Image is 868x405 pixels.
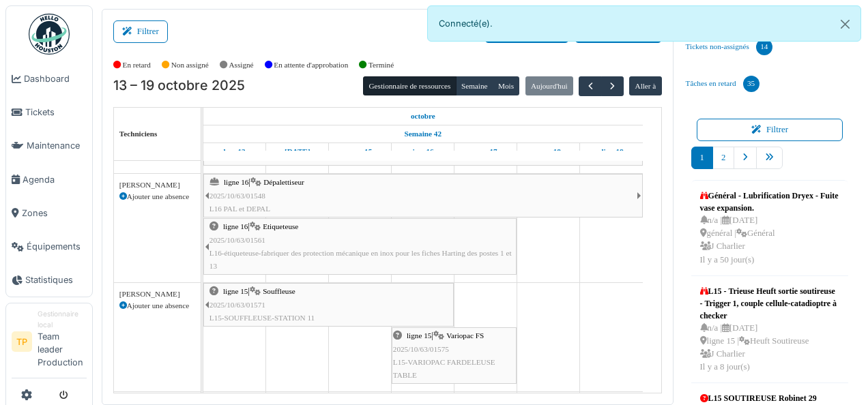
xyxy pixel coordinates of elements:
label: Assigné [229,59,254,71]
div: | [209,285,452,325]
div: [PERSON_NAME] [119,288,195,300]
button: Close [830,6,860,42]
button: Précédent [579,76,601,96]
div: Ajouter une absence [119,191,195,202]
div: Général - Lubrification Dryex - Fuite vase expansion. [700,190,840,214]
a: 15 octobre 2025 [345,143,375,160]
a: 2 [712,147,734,169]
span: Tickets [25,106,87,119]
span: Dashboard [24,72,87,85]
a: Général - Lubrification Dryex - Fuite vase expansion. n/a |[DATE] général |Général J CharlierIl y... [697,186,843,270]
span: L16-étiqueteuse-fabriquer des protection mécanique en inox pour les fiches Harting des postes 1 e... [209,249,512,270]
div: Gestionnaire local [38,309,87,330]
div: n/a | [DATE] général | Général J Charlier Il y a 50 jour(s) [700,214,840,267]
a: 1 [691,147,713,169]
button: Aujourd'hui [525,76,573,95]
div: L15 - Trieuse Heuft sortie soutireuse - Trigger 1, couple cellule-catadioptre à checker [700,285,840,322]
a: Statistiques [6,263,92,297]
div: 14 [756,39,772,55]
a: 18 octobre 2025 [533,143,564,160]
a: L15 - Trieuse Heuft sortie soutireuse - Trigger 1, couple cellule-catadioptre à checker n/a |[DAT... [697,282,843,378]
span: ligne 15 [223,287,248,295]
h2: 13 – 19 octobre 2025 [113,78,245,94]
span: 2025/10/63/01561 [209,236,265,244]
a: 17 octobre 2025 [471,143,501,160]
div: [PERSON_NAME] [119,179,195,191]
span: L15-SOUFFLEUSE-STATION 11 [209,314,315,322]
a: Zones [6,196,92,230]
button: Aller à [629,76,661,95]
a: Maintenance [6,129,92,162]
a: 13 octobre 2025 [407,108,439,125]
span: ligne 16 [224,178,248,186]
button: Mois [493,76,520,95]
button: Gestionnaire de ressources [363,76,456,95]
label: En attente d'approbation [274,59,348,71]
button: Filtrer [113,20,168,43]
img: Badge_color-CXgf-gQk.svg [29,14,70,55]
a: Dashboard [6,62,92,95]
span: Techniciens [119,130,158,138]
a: 16 octobre 2025 [409,143,437,160]
a: Tickets non-assignés [680,29,778,65]
a: Tâches en retard [680,65,765,102]
a: 19 octobre 2025 [596,143,626,160]
span: Statistiques [25,273,87,286]
nav: pager [691,147,849,180]
span: ligne 15 [407,331,431,340]
li: TP [12,331,32,352]
span: 2025/10/63/01571 [209,301,265,309]
div: n/a | [DATE] ligne 15 | Heuft Soutireuse J Charlier Il y a 8 jour(s) [700,322,840,374]
a: 13 octobre 2025 [220,143,248,160]
span: Équipements [27,240,87,253]
label: En retard [123,59,151,71]
span: 2025/10/63/01548 [209,192,265,200]
a: 14 octobre 2025 [281,143,314,160]
button: Filtrer [697,119,843,141]
div: 35 [743,76,759,92]
div: Connecté(e). [427,5,861,42]
a: Tickets [6,95,92,129]
div: L15 SOUTIREUSE Robinet 29 [700,392,817,404]
label: Non assigné [171,59,209,71]
button: Semaine [456,76,493,95]
span: L16 PAL et DEPAL [209,205,270,213]
span: Maintenance [27,139,87,152]
span: Souffleuse [263,287,295,295]
a: TP Gestionnaire localTeam leader Production [12,309,87,378]
a: Semaine 42 [401,125,445,142]
span: ligne 16 [223,222,248,230]
span: Dépalettiseur [263,178,304,186]
div: Ajouter une absence [119,300,195,312]
span: 2025/10/63/01575 [393,345,449,353]
span: L15-VARIOPAC FARDELEUSE TABLE [393,358,495,379]
span: Zones [22,207,87,220]
div: | [209,220,515,273]
span: Etiqueteuse [263,222,298,230]
button: Suivant [601,76,624,96]
a: Agenda [6,163,92,196]
div: | [393,329,515,382]
label: Terminé [368,59,394,71]
span: Variopac FS [446,331,484,340]
li: Team leader Production [38,309,87,374]
a: Équipements [6,230,92,263]
span: Agenda [23,173,87,186]
div: | [209,176,637,215]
